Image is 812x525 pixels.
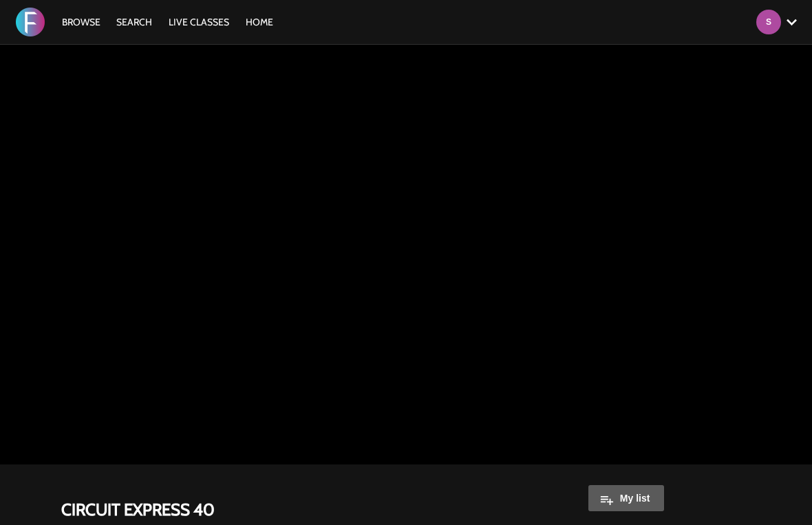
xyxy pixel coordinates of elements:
strong: CIRCUIT EXPRESS 40 [61,499,215,520]
a: LIVE CLASSES [162,16,236,28]
img: FORMATION [16,8,45,36]
a: Browse [55,16,107,28]
nav: Primary [55,15,281,29]
a: HOME [239,16,280,28]
a: Search [109,16,159,28]
button: My list [588,485,665,511]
